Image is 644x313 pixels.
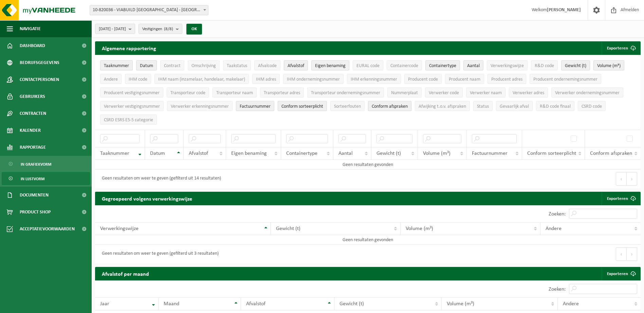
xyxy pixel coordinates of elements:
span: Transporteur naam [216,90,253,96]
span: Transporteur ondernemingsnummer [311,90,380,96]
button: NummerplaatNummerplaat: Activate to sort [387,87,422,98]
span: IHM code [129,77,147,82]
button: AfvalstofAfvalstof: Activate to sort [284,60,308,70]
span: Containercode [390,63,418,68]
button: Eigen benamingEigen benaming: Activate to sort [311,60,349,70]
h2: Gegroepeerd volgens verwerkingswijze [95,192,199,205]
button: EURAL codeEURAL code: Activate to sort [353,60,383,70]
button: Transporteur adresTransporteur adres: Activate to sort [260,87,304,98]
button: ContainertypeContainertype: Activate to sort [425,60,460,70]
button: DatumDatum: Activate to sort [136,60,157,70]
span: Vestigingen [142,24,173,34]
span: Volume (m³) [423,151,450,156]
span: Afvalcode [258,63,277,68]
span: Andere [104,77,118,82]
a: In grafiekvorm [2,158,90,170]
button: R&D codeR&amp;D code: Activate to sort [531,60,558,70]
button: AndereAndere: Activate to sort [100,74,122,84]
span: Product Shop [20,204,51,221]
div: Geen resultaten om weer te geven (gefilterd uit 3 resultaten) [98,248,219,260]
button: Gewicht (t)Gewicht (t): Activate to sort [561,60,590,70]
button: [DATE] - [DATE] [95,24,135,34]
span: Verwerker code [429,90,459,96]
span: Conform afspraken [372,104,408,109]
span: Sorteerfouten [334,104,361,109]
span: Containertype [286,151,317,156]
span: Producent code [408,77,438,82]
h2: Afvalstof per maand [95,267,156,280]
span: R&D code [535,63,554,68]
button: Exporteren [602,41,640,55]
span: Contracten [20,105,46,122]
span: Transporteur adres [264,90,300,96]
span: Verwerkingswijze [491,63,524,68]
button: Transporteur naamTransporteur naam: Activate to sort [213,87,257,98]
span: Verwerker vestigingsnummer [104,104,160,109]
span: Gevaarlijk afval [500,104,529,109]
span: Navigatie [20,20,41,37]
span: CSRD ESRS E5-5 categorie [104,118,153,123]
a: In lijstvorm [2,172,90,185]
span: Verwerkingswijze [100,226,139,231]
span: Omschrijving [191,63,216,68]
span: Maand [164,301,179,307]
span: Conform sorteerplicht [281,104,323,109]
label: Zoeken: [549,287,566,292]
button: AantalAantal: Activate to sort [463,60,483,70]
span: IHM erkenningsnummer [351,77,397,82]
span: Kalender [20,122,41,139]
span: EURAL code [356,63,380,68]
button: Gevaarlijk afval : Activate to sort [496,101,533,111]
button: Verwerker ondernemingsnummerVerwerker ondernemingsnummer: Activate to sort [551,87,623,98]
button: IHM codeIHM code: Activate to sort [125,74,151,84]
button: Verwerker naamVerwerker naam: Activate to sort [466,87,505,98]
span: IHM adres [256,77,276,82]
span: Aantal [467,63,480,68]
button: StatusStatus: Activate to sort [473,101,493,111]
span: IHM naam (inzamelaar, handelaar, makelaar) [158,77,245,82]
button: Afwijking t.o.v. afsprakenAfwijking t.o.v. afspraken: Activate to sort [415,101,470,111]
span: Producent vestigingsnummer [104,90,160,96]
td: Geen resultaten gevonden [95,235,641,245]
strong: [PERSON_NAME] [547,7,581,13]
span: Factuurnummer [472,151,508,156]
span: R&D code finaal [540,104,571,109]
button: Producent ondernemingsnummerProducent ondernemingsnummer: Activate to sort [530,74,601,84]
button: Transporteur ondernemingsnummerTransporteur ondernemingsnummer : Activate to sort [307,87,384,98]
span: Factuurnummer [240,104,271,109]
button: TaaknummerTaaknummer: Activate to remove sorting [100,60,133,70]
span: Transporteur code [170,90,205,96]
a: Exporteren [602,192,640,205]
span: Verwerker erkenningsnummer [171,104,229,109]
td: Geen resultaten gevonden [95,160,641,169]
span: Volume (m³) [406,226,433,231]
span: Afvalstof [189,151,208,156]
span: Jaar [100,301,109,307]
div: Geen resultaten om weer te geven (gefilterd uit 14 resultaten) [98,173,221,185]
button: Vestigingen(8/8) [139,24,182,34]
button: OK [186,24,202,35]
span: Taaknummer [100,151,129,156]
button: Producent vestigingsnummerProducent vestigingsnummer: Activate to sort [100,87,163,98]
span: Conform afspraken [590,151,632,156]
button: Verwerker erkenningsnummerVerwerker erkenningsnummer: Activate to sort [167,101,233,111]
span: Taaknummer [104,63,129,68]
button: AfvalcodeAfvalcode: Activate to sort [254,60,280,70]
button: Transporteur codeTransporteur code: Activate to sort [167,87,209,98]
a: Exporteren [602,267,640,280]
span: Andere [563,301,579,307]
span: Gewicht (t) [565,63,586,68]
button: Conform afspraken : Activate to sort [368,101,411,111]
span: Aantal [338,151,353,156]
button: Volume (m³)Volume (m³): Activate to sort [593,60,624,70]
button: TaakstatusTaakstatus: Activate to sort [223,60,251,70]
span: Taakstatus [227,63,247,68]
button: OmschrijvingOmschrijving: Activate to sort [188,60,220,70]
span: In lijstvorm [21,172,44,185]
span: Gewicht (t) [376,151,401,156]
button: Verwerker vestigingsnummerVerwerker vestigingsnummer: Activate to sort [100,101,164,111]
button: CSRD codeCSRD code: Activate to sort [578,101,606,111]
span: Eigen benaming [231,151,267,156]
span: Producent naam [449,77,480,82]
span: Documenten [20,187,49,204]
